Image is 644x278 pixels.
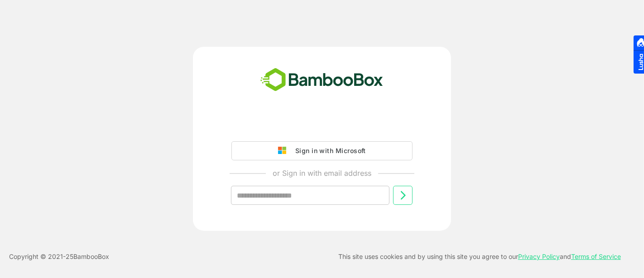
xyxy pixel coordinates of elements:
button: Sign in with Microsoft [231,141,413,160]
p: Copyright © 2021- 25 BambooBox [9,251,109,262]
a: Privacy Policy [518,253,560,260]
p: or Sign in with email address [273,168,371,179]
a: Terms of Service [571,253,621,260]
p: This site uses cookies and by using this site you agree to our and [338,251,621,262]
iframe: Sign in with Google Button [227,116,417,136]
img: bamboobox [255,65,388,95]
div: Sign in with Microsoft [291,145,366,157]
img: google [278,147,291,155]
